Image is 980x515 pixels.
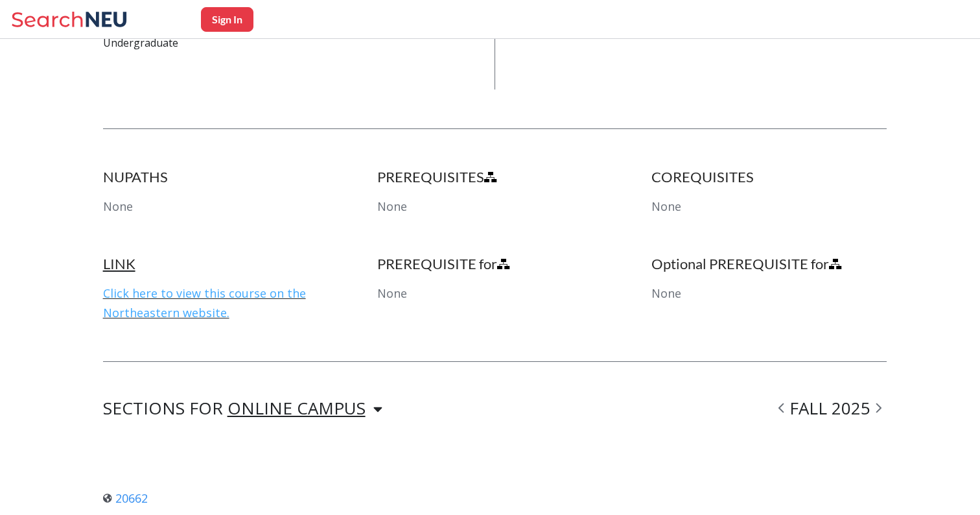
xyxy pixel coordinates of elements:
h4: LINK [103,255,338,273]
p: Undergraduate [103,36,456,51]
span: None [103,198,133,214]
button: Sign In [201,7,253,32]
div: ONLINE CAMPUS [227,401,366,415]
span: None [377,198,407,214]
h4: COREQUISITES [651,168,887,186]
div: SECTIONS FOR [103,401,382,416]
h4: PREREQUISITES [377,168,612,186]
span: None [651,285,681,301]
h4: Optional PREREQUISITE for [651,255,887,273]
h4: NUPATHS [103,168,338,186]
span: None [651,198,681,214]
a: 20662 [103,490,148,506]
h4: PREREQUISITE for [377,255,612,273]
div: FALL 2025 [773,401,887,416]
span: None [377,285,407,301]
a: Click here to view this course on the Northeastern website. [103,285,306,320]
